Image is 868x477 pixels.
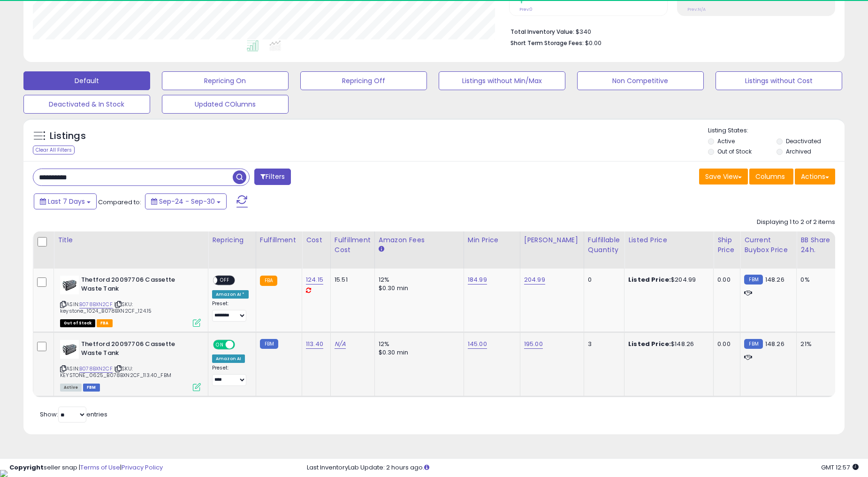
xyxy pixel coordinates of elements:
[800,340,831,348] div: 21%
[81,276,195,295] b: Thetford 20097706 Cassette Waste Tank
[577,71,704,90] button: Non Competitive
[98,198,141,207] span: Compared to:
[588,235,620,255] div: Fulfillable Quantity
[744,235,792,255] div: Current Buybox Price
[585,38,602,47] span: $0.00
[145,193,227,209] button: Sep-24 - Sep-30
[795,169,835,185] button: Actions
[744,339,762,349] small: FBM
[468,235,516,245] div: Min Price
[379,348,457,357] div: $0.30 min
[83,384,100,392] span: FBM
[254,169,291,185] button: Filters
[306,235,327,245] div: Cost
[300,71,427,90] button: Repricing Off
[162,71,289,90] button: Repricing On
[717,137,735,145] label: Active
[9,463,44,472] strong: Copyright
[122,463,163,472] a: Privacy Policy
[212,235,252,245] div: Repricing
[524,275,545,285] a: 204.99
[468,275,487,285] a: 184.99
[757,218,835,227] div: Displaying 1 to 2 of 2 items
[519,7,533,12] small: Prev: 0
[717,340,733,348] div: 0.00
[306,339,323,349] a: 113.40
[9,463,163,472] div: seller snap | |
[749,169,793,185] button: Columns
[588,276,617,284] div: 0
[335,276,367,284] div: 15.51
[162,95,289,114] button: Updated COlumns
[379,340,457,348] div: 12%
[717,147,752,155] label: Out of Stock
[335,235,371,255] div: Fulfillment Cost
[379,276,457,284] div: 12%
[260,339,278,349] small: FBM
[588,340,617,348] div: 3
[40,410,107,419] span: Show: entries
[699,169,748,185] button: Save View
[214,341,226,349] span: ON
[217,277,232,285] span: OFF
[800,235,835,255] div: BB Share 24h.
[60,340,79,359] img: 31NTgNZuzVS._SL40_.jpg
[159,197,215,206] span: Sep-24 - Sep-30
[765,339,784,348] span: 148.26
[628,340,706,348] div: $148.26
[212,354,245,363] div: Amazon AI
[335,339,346,349] a: N/A
[60,276,79,294] img: 31NTgNZuzVS._SL40_.jpg
[524,235,580,245] div: [PERSON_NAME]
[58,235,204,245] div: Title
[439,71,565,90] button: Listings without Min/Max
[800,276,831,284] div: 0%
[60,340,201,390] div: ASIN:
[379,284,457,292] div: $0.30 min
[821,463,859,472] span: 2025-10-8 12:57 GMT
[628,339,671,348] b: Listed Price:
[234,341,249,349] span: OFF
[628,235,709,245] div: Listed Price
[755,172,785,181] span: Columns
[60,276,201,326] div: ASIN:
[50,130,86,143] h5: Listings
[524,339,543,349] a: 195.00
[786,137,821,145] label: Deactivated
[708,126,845,135] p: Listing States:
[60,384,82,392] span: All listings currently available for purchase on Amazon
[628,276,706,284] div: $204.99
[60,300,152,315] span: | SKU: keystone_1024_B078BXN2CF_124.15
[687,7,706,12] small: Prev: N/A
[468,339,487,349] a: 145.00
[307,463,859,472] div: Last InventoryLab Update: 2 hours ago.
[60,365,171,379] span: | SKU: KEYSTONE_0625_B078BXN2CF_113.40_FBM
[510,28,574,36] b: Total Inventory Value:
[23,71,150,90] button: Default
[716,71,842,90] button: Listings without Cost
[510,39,584,47] b: Short Term Storage Fees:
[510,25,828,37] li: $340
[34,193,97,209] button: Last 7 Days
[717,276,733,284] div: 0.00
[744,275,762,285] small: FBM
[260,276,277,286] small: FBA
[786,147,811,155] label: Archived
[765,275,784,284] span: 148.26
[80,463,120,472] a: Terms of Use
[33,146,75,154] div: Clear All Filters
[260,235,298,245] div: Fulfillment
[212,365,249,386] div: Preset:
[212,300,249,322] div: Preset:
[79,300,113,308] a: B078BXN2CF
[379,235,460,245] div: Amazon Fees
[79,365,113,373] a: B078BXN2CF
[212,290,249,299] div: Amazon AI *
[23,95,150,114] button: Deactivated & In Stock
[379,245,384,254] small: Amazon Fees.
[97,319,113,327] span: FBA
[306,275,323,285] a: 124.15
[48,197,85,206] span: Last 7 Days
[60,319,95,327] span: All listings that are currently out of stock and unavailable for purchase on Amazon
[628,275,671,284] b: Listed Price:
